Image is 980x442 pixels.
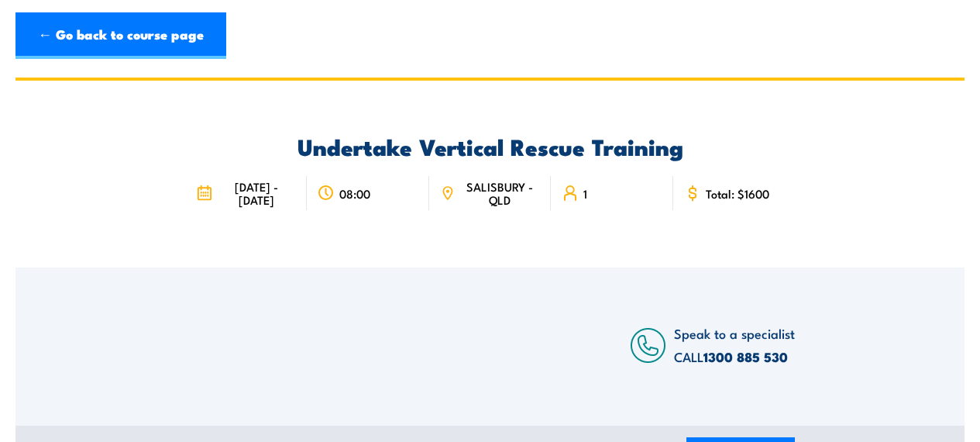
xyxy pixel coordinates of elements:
[674,323,795,366] span: Speak to a specialist CALL
[703,347,788,367] a: 1300 885 530
[339,187,370,200] span: 08:00
[217,180,296,206] span: [DATE] - [DATE]
[459,180,540,206] span: SALISBURY - QLD
[15,12,226,59] a: ← Go back to course page
[706,187,769,200] span: Total: $1600
[583,187,587,200] span: 1
[185,136,795,156] h2: Undertake Vertical Rescue Training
